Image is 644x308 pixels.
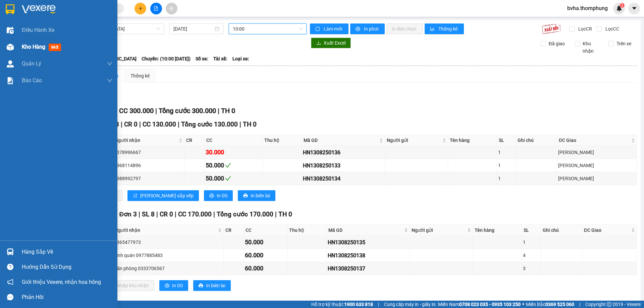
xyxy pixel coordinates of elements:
div: HN1308250133 [303,161,384,170]
span: Miền Nam [438,301,521,308]
div: 0378996667 [114,149,183,156]
div: 30.000 [206,148,261,157]
div: Phản hồi [22,292,112,302]
span: In DS [217,192,227,199]
button: aim [166,3,177,14]
div: 0365477973 [114,239,222,246]
span: Mã GD [328,226,403,234]
span: file-add [154,6,158,11]
span: SL 8 [142,210,155,218]
span: CC 300.000 [119,107,154,115]
th: SL [497,135,516,146]
td: HN1308250137 [327,262,410,275]
span: Thống kê [438,25,459,33]
span: Làm mới [324,25,343,33]
span: plus [138,6,143,11]
span: Cung cấp máy in - giấy in: [384,301,436,308]
span: | [156,210,158,218]
th: CC [244,225,287,236]
span: Người gửi [412,226,466,234]
div: 1 [498,149,515,156]
div: 1 [498,162,515,169]
span: | [275,210,277,218]
span: question-circle [7,264,13,270]
span: | [239,120,241,128]
span: sync [315,27,321,32]
span: printer [243,193,248,199]
img: 9k= [542,23,561,34]
div: Hướng dẫn sử dụng [22,262,112,272]
span: Mã GD [304,137,378,144]
span: Đã giao [546,40,568,47]
span: | [155,107,157,115]
span: Tài xế: [213,55,227,62]
div: 4 [523,252,539,259]
div: 50.000 [206,174,261,183]
span: Điều hành xe [22,26,54,34]
th: Tên hàng [473,225,522,236]
button: printerIn biên lai [193,280,231,291]
span: Quản Lý [22,59,41,68]
span: CR 0 [160,210,173,218]
button: plus [135,3,146,14]
span: ĐC Giao [559,137,630,144]
span: Lọc CC [603,25,620,33]
div: HN1308250136 [303,148,384,157]
span: bar-chart [430,27,436,32]
span: check [225,175,231,182]
div: 0988992797 [114,175,183,182]
span: In DS [172,282,183,289]
span: printer [356,27,361,32]
button: downloadNhập kho nhận [104,280,154,291]
button: bar-chartThống kê [425,23,464,34]
div: 60.000 [245,264,286,273]
div: Văn phòng 0333706567 [114,265,222,272]
div: HN1308250134 [303,174,384,183]
span: | [139,120,141,128]
span: Tổng cước 300.000 [159,107,216,115]
strong: 0708 023 035 - 0935 103 250 [459,302,521,307]
div: 0968114896 [114,162,183,169]
span: Số xe: [196,55,208,62]
span: bvha.thomphung [562,4,613,12]
span: message [7,294,13,300]
span: CC 130.000 [143,120,176,128]
th: SL [522,225,541,236]
span: TH 0 [243,120,257,128]
button: printerIn phơi [350,23,385,34]
th: Ghi chú [541,225,582,236]
span: Hỗ trợ kỹ thuật: [311,301,373,308]
div: Hàng sắp về [22,247,112,257]
sup: 3 [620,3,625,8]
th: Ghi chú [516,135,557,146]
span: Người gửi [387,137,441,144]
span: Người nhận [115,226,216,234]
strong: 0369 525 060 [545,302,574,307]
div: 50.000 [206,161,261,170]
img: icon-new-feature [616,5,622,11]
span: | [139,210,140,218]
span: | [175,210,176,218]
span: In biên lai [206,282,225,289]
span: In phơi [364,25,379,33]
button: printerIn DS [159,280,188,291]
th: Thu hộ [263,135,302,146]
span: ⚪️ [522,303,524,306]
span: check [225,162,231,168]
button: syncLàm mới [310,23,348,34]
span: Chuyến: (10:00 [DATE]) [142,55,191,62]
button: caret-down [628,3,640,14]
img: warehouse-icon [7,248,14,255]
span: notification [7,279,13,285]
span: CR 0 [124,120,138,128]
th: CR [184,135,205,146]
button: In đơn chọn [386,23,423,34]
span: printer [199,283,203,289]
div: 60.000 [245,251,286,260]
span: down [107,78,112,83]
img: warehouse-icon [7,27,14,34]
span: In biên lai [251,192,270,199]
span: Kho nhận [580,40,603,55]
td: HN1308250135 [327,236,410,249]
img: warehouse-icon [7,44,14,51]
